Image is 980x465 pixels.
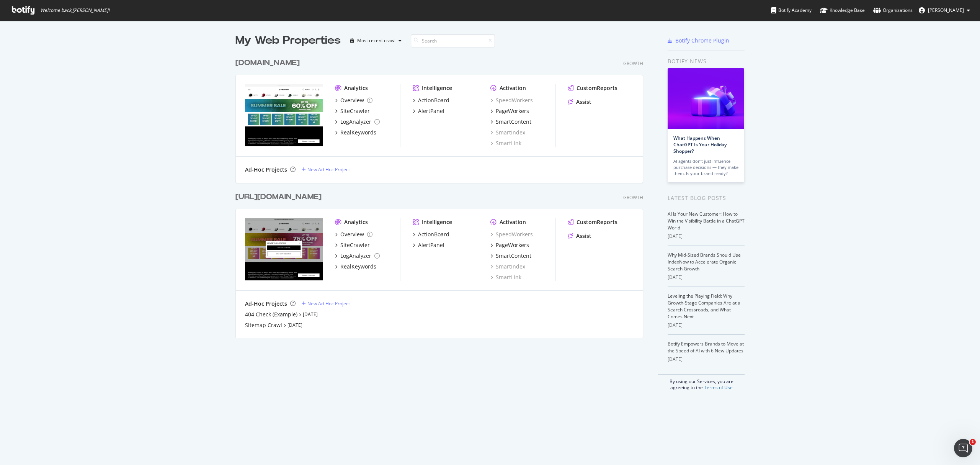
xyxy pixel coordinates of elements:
a: SpeedWorkers [490,231,533,238]
div: Most recent crawl [357,38,395,43]
div: AlertPanel [418,241,444,249]
a: RealKeywords [335,263,376,270]
div: PageWorkers [496,241,529,249]
a: RealKeywords [335,129,376,136]
img: What Happens When ChatGPT Is Your Holiday Shopper? [668,68,744,129]
button: [PERSON_NAME] [913,4,976,16]
div: SmartContent [496,118,531,126]
a: CustomReports [568,218,617,226]
a: ActionBoard [413,231,449,238]
div: Assist [576,98,591,106]
a: [DATE] [303,311,318,318]
div: CustomReports [577,218,617,226]
a: Sitemap Crawl [245,321,282,329]
div: Botify Chrome Plugin [675,37,729,44]
div: SpeedWorkers [490,97,533,104]
div: SiteCrawler [340,107,370,115]
a: SiteCrawler [335,107,370,115]
div: Activation [500,218,526,226]
div: SmartContent [496,252,531,260]
a: 404 Check (Example) [245,311,297,318]
div: CustomReports [577,84,617,92]
span: 1 [970,439,976,445]
div: [DATE] [668,274,745,281]
img: https://www.neweracap.eu [245,218,323,280]
a: SiteCrawler [335,241,370,249]
span: Welcome back, [PERSON_NAME] ! [40,7,109,13]
a: Leveling the Playing Field: Why Growth-Stage Companies Are at a Search Crossroads, and What Comes... [668,293,740,320]
div: RealKeywords [340,263,376,270]
div: RealKeywords [340,129,376,136]
div: Assist [576,232,591,240]
div: [DATE] [668,322,745,329]
div: Ad-Hoc Projects [245,166,287,174]
div: New Ad-Hoc Project [307,166,350,173]
div: Analytics [344,84,368,92]
div: Overview [340,231,364,238]
div: grid [235,48,649,338]
a: New Ad-Hoc Project [302,300,350,307]
a: What Happens When ChatGPT Is Your Holiday Shopper? [673,135,727,154]
a: [URL][DOMAIN_NAME] [235,192,325,203]
div: AlertPanel [418,107,444,115]
div: Growth [623,60,643,67]
div: Ad-Hoc Projects [245,300,287,308]
a: SmartContent [490,252,531,260]
a: Assist [568,232,591,240]
div: LogAnalyzer [340,118,371,126]
div: New Ad-Hoc Project [307,300,350,307]
input: Search [411,34,495,47]
a: New Ad-Hoc Project [302,166,350,173]
a: [DATE] [287,322,302,328]
a: Terms of Use [704,384,733,391]
a: Assist [568,98,591,106]
a: LogAnalyzer [335,118,380,126]
div: [URL][DOMAIN_NAME] [235,192,322,203]
a: SmartIndex [490,263,525,270]
a: Why Mid-Sized Brands Should Use IndexNow to Accelerate Organic Search Growth [668,252,741,272]
div: PageWorkers [496,107,529,115]
div: AI agents don’t just influence purchase decisions — they make them. Is your brand ready? [673,158,738,177]
div: Overview [340,97,364,104]
a: ActionBoard [413,97,449,104]
div: Botify news [668,57,745,65]
img: www.neweracap.co.uk [245,84,323,146]
div: [DOMAIN_NAME] [235,57,300,69]
div: Activation [500,84,526,92]
a: Overview [335,231,372,238]
a: PageWorkers [490,107,529,115]
a: Botify Empowers Brands to Move at the Speed of AI with 6 New Updates [668,341,744,354]
a: AI Is Your New Customer: How to Win the Visibility Battle in a ChatGPT World [668,211,745,231]
span: Sophie Biggerstaff [928,7,964,13]
a: PageWorkers [490,241,529,249]
a: Overview [335,97,372,104]
a: Botify Chrome Plugin [668,37,729,44]
a: AlertPanel [413,241,444,249]
a: CustomReports [568,84,617,92]
div: ActionBoard [418,231,449,238]
div: ActionBoard [418,97,449,104]
iframe: Intercom live chat [954,439,972,457]
div: Intelligence [422,218,452,226]
div: SiteCrawler [340,241,370,249]
div: By using our Services, you are agreeing to the [658,374,745,391]
div: Organizations [873,7,913,14]
a: [DOMAIN_NAME] [235,57,303,69]
div: [DATE] [668,356,745,363]
div: LogAnalyzer [340,252,371,260]
div: Latest Blog Posts [668,194,745,202]
a: SmartIndex [490,129,525,136]
div: [DATE] [668,233,745,240]
button: Most recent crawl [347,34,405,47]
div: My Web Properties [235,33,341,48]
a: SmartLink [490,139,521,147]
a: SmartContent [490,118,531,126]
div: SmartLink [490,273,521,281]
div: Growth [623,194,643,201]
